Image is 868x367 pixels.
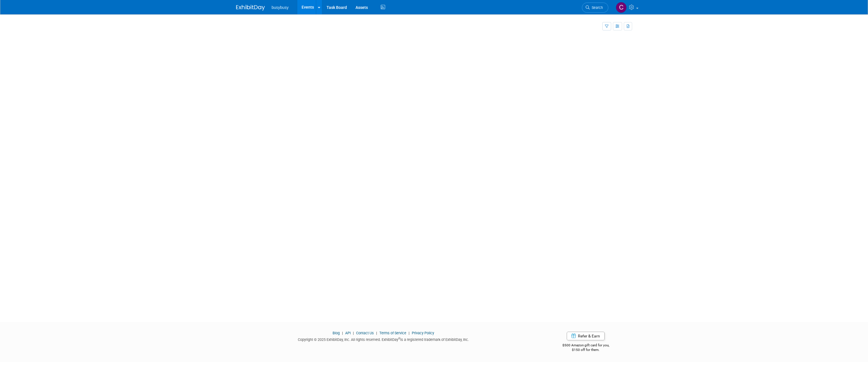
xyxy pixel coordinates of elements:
span: | [407,331,411,335]
span: busybusy [272,5,289,10]
img: ExhibitDay [236,5,265,11]
span: | [341,331,344,335]
a: API [345,331,351,335]
div: $150 off for them. [539,347,632,352]
div: Copyright © 2025 ExhibitDay, Inc. All rights reserved. ExhibitDay is a registered trademark of Ex... [236,336,531,342]
a: Contact Us [356,331,374,335]
a: Terms of Service [379,331,406,335]
span: | [375,331,378,335]
sup: ® [398,337,400,340]
a: Search [582,3,608,13]
a: Privacy Policy [412,331,434,335]
span: Search [590,5,603,10]
a: Blog [333,331,340,335]
img: Collin Larson [616,2,627,13]
span: | [352,331,355,335]
a: Refer & Earn [567,332,605,340]
div: $500 Amazon gift card for you, [539,339,632,352]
